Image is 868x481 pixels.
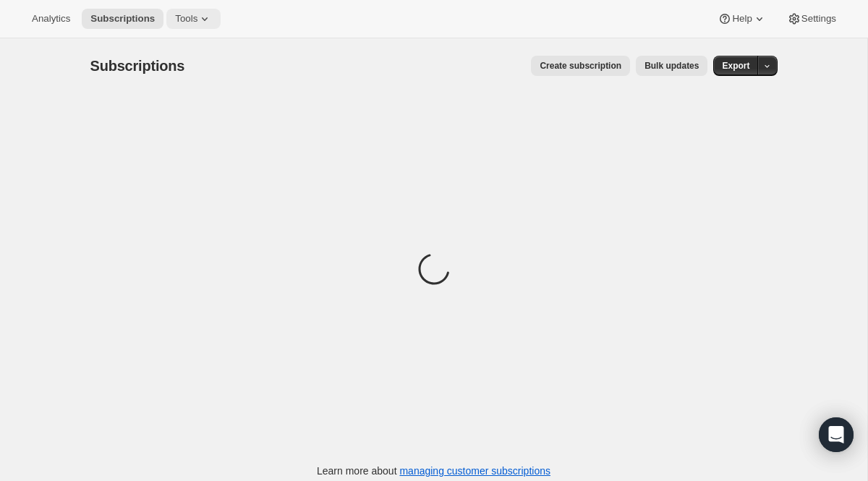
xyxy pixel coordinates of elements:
[23,9,79,29] button: Analytics
[531,56,630,76] button: Create subscription
[82,9,163,29] button: Subscriptions
[399,465,550,477] a: managing customer subscriptions
[317,464,550,478] p: Learn more about
[778,9,845,29] button: Settings
[175,13,197,25] span: Tools
[166,9,221,29] button: Tools
[540,60,621,72] span: Create subscription
[90,58,185,74] span: Subscriptions
[644,60,699,72] span: Bulk updates
[709,9,775,29] button: Help
[722,60,749,72] span: Export
[636,56,707,76] button: Bulk updates
[732,13,752,25] span: Help
[90,13,155,25] span: Subscriptions
[801,13,836,25] span: Settings
[713,56,758,76] button: Export
[819,417,854,452] div: Open Intercom Messenger
[32,13,70,25] span: Analytics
